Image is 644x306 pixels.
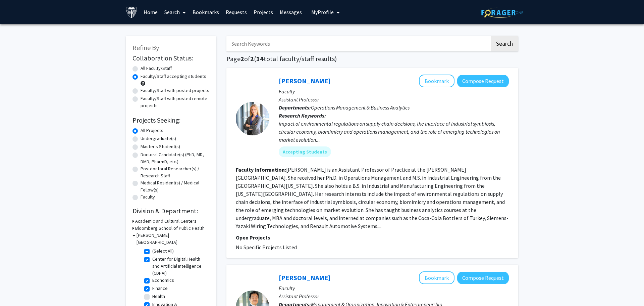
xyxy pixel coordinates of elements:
[152,277,174,284] label: Economics
[279,120,509,144] div: impact of environmental regulations on supply chain decisions, the interface of industrial symbio...
[236,244,297,251] span: No Specific Projects Listed
[132,116,210,124] h2: Projects Seeking:
[141,193,155,201] label: Faculty
[152,285,168,292] label: Finance
[491,36,518,51] button: Search
[457,75,509,87] button: Compose Request to Nazli Turken
[135,218,197,225] h3: Academic and Cultural Centers
[481,7,523,18] img: ForagerOne Logo
[279,87,509,95] p: Faculty
[141,95,210,109] label: Faculty/Staff with posted remote projects
[256,54,264,63] span: 14
[311,9,334,15] span: My Profile
[279,95,509,103] p: Assistant Professor
[226,55,518,63] h1: Page of ( total faculty/staff results)
[141,143,180,150] label: Master's Student(s)
[132,54,210,62] h2: Collaboration Status:
[419,75,454,87] button: Add Nazli Turken to Bookmarks
[419,271,454,284] button: Add Suntae Kim to Bookmarks
[279,112,326,119] b: Research Keywords:
[141,65,172,72] label: All Faculty/Staff
[279,104,311,111] b: Departments:
[126,6,138,18] img: Johns Hopkins University Logo
[152,293,165,300] label: Health
[279,77,330,85] a: [PERSON_NAME]
[141,179,210,193] label: Medical Resident(s) / Medical Fellow(s)
[140,0,161,24] a: Home
[279,273,330,282] a: [PERSON_NAME]
[236,166,508,229] fg-read-more: [PERSON_NAME] is an Assistant Professor of Practice at the [PERSON_NAME][GEOGRAPHIC_DATA]. She re...
[276,0,305,24] a: Messages
[132,43,159,52] span: Refine By
[250,0,276,24] a: Projects
[141,135,176,142] label: Undergraduate(s)
[152,256,208,277] label: Center for Digital Health and Artificial Intelligence (CDHAI)
[152,248,174,255] label: (Select All)
[240,54,244,63] span: 2
[279,292,509,300] p: Assistant Professor
[132,207,210,215] h2: Division & Department:
[161,0,189,24] a: Search
[141,73,206,80] label: Faculty/Staff accepting students
[141,165,210,179] label: Postdoctoral Researcher(s) / Research Staff
[141,151,210,165] label: Doctoral Candidate(s) (PhD, MD, DMD, PharmD, etc.)
[141,127,163,134] label: All Projects
[457,272,509,284] button: Compose Request to Suntae Kim
[279,284,509,292] p: Faculty
[279,146,331,157] mat-chip: Accepting Students
[226,36,490,51] input: Search Keywords
[250,54,254,63] span: 2
[222,0,250,24] a: Requests
[311,104,410,111] span: Operations Management & Business Analytics
[236,233,509,242] p: Open Projects
[236,166,286,173] b: Faculty Information:
[141,87,209,94] label: Faculty/Staff with posted projects
[135,225,205,232] h3: Bloomberg School of Public Health
[137,232,210,246] h3: [PERSON_NAME][GEOGRAPHIC_DATA]
[189,0,222,24] a: Bookmarks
